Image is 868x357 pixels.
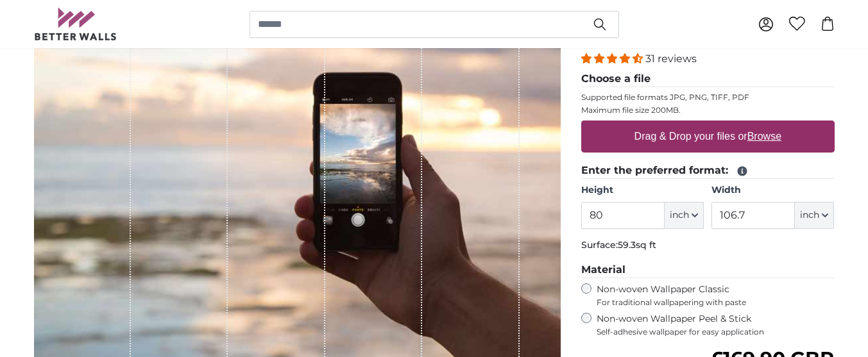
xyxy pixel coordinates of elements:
[597,327,835,337] span: Self-adhesive wallpaper for easy application
[581,184,704,197] label: Height
[597,313,835,337] label: Non-woven Wallpaper Peel & Stick
[597,297,835,308] span: For traditional wallpapering with paste
[645,53,697,65] span: 31 reviews
[795,202,834,229] button: inch
[665,202,704,229] button: inch
[581,53,645,65] span: 4.32 stars
[597,283,835,308] label: Non-woven Wallpaper Classic
[800,209,819,222] span: inch
[581,92,835,103] p: Supported file formats JPG, PNG, TIFF, PDF
[629,124,786,149] label: Drag & Drop your files or
[581,71,835,87] legend: Choose a file
[581,239,835,252] p: Surface:
[670,209,689,222] span: inch
[581,163,835,179] legend: Enter the preferred format:
[581,105,835,115] p: Maximum file size 200MB.
[618,239,656,251] span: 59.3sq ft
[711,184,834,197] label: Width
[747,131,781,142] u: Browse
[34,8,117,40] img: Betterwalls
[581,262,835,278] legend: Material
